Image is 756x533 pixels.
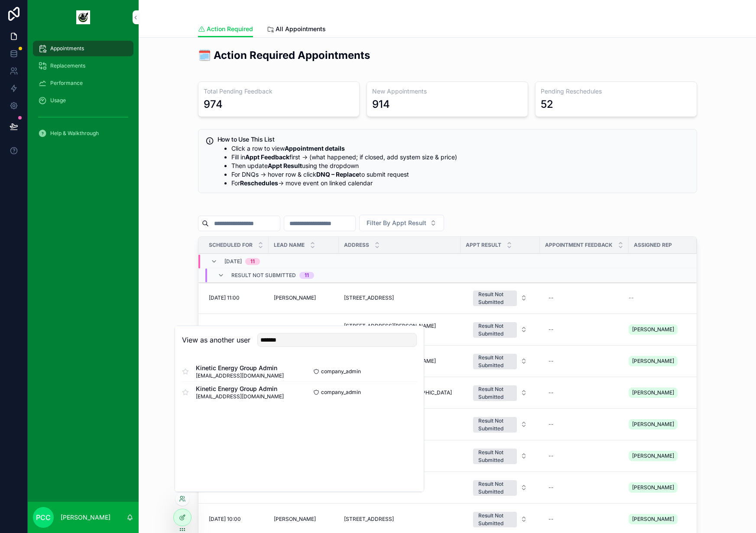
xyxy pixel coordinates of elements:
[545,354,623,368] a: --
[632,389,674,396] span: [PERSON_NAME]
[629,354,686,368] a: [PERSON_NAME]
[466,507,535,531] a: Select Button
[231,153,690,162] li: Fill in first → (what happened; if closed, add system size & price)
[466,507,534,531] button: Select Button
[548,389,554,396] div: --
[548,484,554,491] div: --
[629,386,686,400] a: [PERSON_NAME]
[466,413,534,436] button: Select Button
[466,286,534,310] button: Select Button
[209,294,240,301] span: [DATE] 11:00
[33,41,133,56] a: Appointments
[245,153,289,161] strong: Appt Feedback
[50,80,83,87] span: Performance
[267,21,326,39] a: All Appointments
[545,386,623,400] a: --
[33,58,133,74] a: Replacements
[50,62,85,69] span: Replacements
[344,516,455,523] a: [STREET_ADDRESS]
[466,381,535,405] a: Select Button
[629,294,686,301] a: --
[372,87,522,96] h3: New Appointments
[466,286,535,310] a: Select Button
[629,417,686,431] a: [PERSON_NAME]
[344,294,394,301] span: [STREET_ADDRESS]
[268,162,302,169] strong: Appt Result
[196,364,284,372] span: Kinetic Energy Group Admin
[548,452,554,459] div: --
[545,323,623,336] a: --
[548,358,554,365] div: --
[274,516,334,523] a: [PERSON_NAME]
[209,294,263,301] a: [DATE] 11:00
[548,326,554,333] div: --
[50,97,66,104] span: Usage
[204,97,223,111] div: 974
[629,512,686,526] a: [PERSON_NAME]
[316,171,359,178] strong: DNQ – Replace
[548,294,554,301] div: --
[305,272,309,279] div: 11
[466,317,535,342] a: Select Button
[204,87,354,96] h3: Total Pending Feedback
[466,349,534,373] button: Select Button
[231,170,690,179] li: For DNQs → hover row & click to submit request
[478,449,512,464] div: Result Not Submitted
[274,294,334,301] a: [PERSON_NAME]
[240,179,278,187] strong: Reschedules
[466,475,535,500] a: Select Button
[466,444,535,468] a: Select Button
[359,215,444,231] button: Select Button
[196,384,284,393] span: Kinetic Energy Group Admin
[198,48,697,62] h2: 🗓️ Action Required Appointments
[28,35,139,152] div: scrollable content
[632,484,674,491] span: [PERSON_NAME]
[231,144,690,153] li: Click a row to view
[478,417,512,433] div: Result Not Submitted
[466,412,535,436] a: Select Button
[33,126,133,141] a: Help & Walkthrough
[209,516,241,523] span: [DATE] 10:00
[634,242,672,249] span: Assigned Rep
[250,258,255,265] div: 11
[548,421,554,428] div: --
[274,294,316,301] span: [PERSON_NAME]
[372,97,390,111] div: 914
[632,326,674,333] span: [PERSON_NAME]
[36,512,51,523] span: PCC
[466,242,501,249] span: Appt Result
[321,368,361,375] span: company_admin
[548,516,554,523] div: --
[466,381,534,404] button: Select Button
[217,136,690,142] h5: How to Use This List
[33,93,133,108] a: Usage
[198,21,253,38] a: Action Required
[629,294,634,301] span: --
[344,323,455,336] a: [STREET_ADDRESS][PERSON_NAME][PERSON_NAME]
[629,481,686,494] a: [PERSON_NAME]
[207,25,253,33] span: Action Required
[285,145,345,152] strong: Appointment details
[231,179,690,187] li: For → move event on linked calendar
[231,272,296,279] span: Result Not Submitted
[50,130,99,137] span: Help & Walkthrough
[632,516,674,523] span: [PERSON_NAME]
[367,219,426,227] span: Filter By Appt Result
[209,242,253,249] span: Scheduled For
[466,444,534,468] button: Select Button
[629,323,686,336] a: [PERSON_NAME]
[276,25,326,33] span: All Appointments
[344,516,394,523] span: [STREET_ADDRESS]
[344,242,369,249] span: Address
[217,144,690,187] div: - Click a row to view **Appointment details** - Fill in **Appt Feedback** first → (what happened;...
[478,322,512,338] div: Result Not Submitted
[231,162,690,170] li: Then update using the dropdown
[61,513,110,522] p: [PERSON_NAME]
[545,242,613,249] span: Appointment Feedback
[478,291,512,306] div: Result Not Submitted
[629,449,686,463] a: [PERSON_NAME]
[545,417,623,431] a: --
[209,516,263,523] a: [DATE] 10:00
[632,452,674,459] span: [PERSON_NAME]
[466,318,534,341] button: Select Button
